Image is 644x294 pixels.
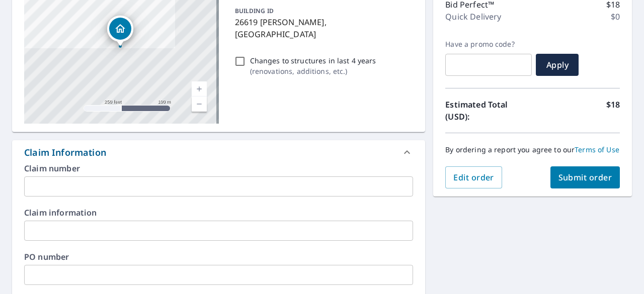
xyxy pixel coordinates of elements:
[575,145,619,154] a: Terms of Use
[611,11,620,23] p: $0
[192,81,207,96] a: Current Level 17, Zoom In
[24,164,413,172] label: Claim number
[235,7,274,15] p: BUILDING ID
[606,99,620,123] p: $18
[536,54,579,76] button: Apply
[550,166,620,188] button: Submit order
[445,40,532,49] label: Have a promo code?
[192,96,207,112] a: Current Level 17, Zoom Out
[250,66,376,76] p: ( renovations, additions, etc. )
[107,16,133,47] div: Dropped pin, building 1, Residential property, 26619 Redstone Hl San Antonio, TX 78261
[558,172,612,183] span: Submit order
[12,140,425,164] div: Claim Information
[250,55,376,66] p: Changes to structures in last 4 years
[24,146,106,159] div: Claim Information
[445,99,532,123] p: Estimated Total (USD):
[453,172,494,183] span: Edit order
[445,145,620,154] p: By ordering a report you agree to our
[445,166,502,188] button: Edit order
[24,209,413,217] label: Claim information
[235,16,410,40] p: 26619 [PERSON_NAME], [GEOGRAPHIC_DATA]
[544,59,571,70] span: Apply
[445,11,501,23] p: Quick Delivery
[24,253,413,261] label: PO number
